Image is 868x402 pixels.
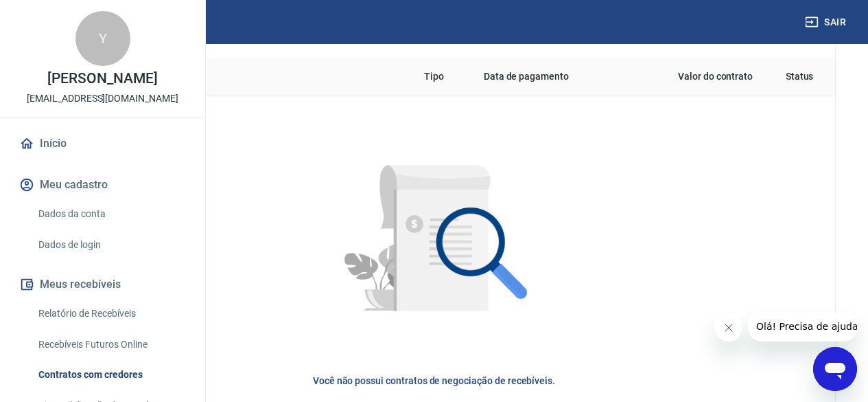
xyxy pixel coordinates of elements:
[802,10,852,35] button: Sair
[33,300,189,328] a: Relatório de Recebíveis
[813,347,857,391] iframe: Botão para abrir a janela de mensagens
[413,58,473,96] th: Tipo
[715,314,742,342] iframe: Fechar mensagem
[16,170,189,200] button: Meu cadastro
[47,71,157,86] p: [PERSON_NAME]
[33,231,189,259] a: Dados de login
[309,118,559,368] img: Nenhum item encontrado
[8,10,115,21] span: Olá! Precisa de ajuda?
[626,58,764,96] th: Valor do contrato
[473,58,626,96] th: Data de pagamento
[75,11,130,66] div: Y
[55,374,813,388] h6: Você não possui contratos de negociação de recebíveis.
[764,58,835,96] th: Status
[748,311,857,342] iframe: Mensagem da empresa
[27,91,178,106] p: [EMAIL_ADDRESS][DOMAIN_NAME]
[33,331,189,359] a: Recebíveis Futuros Online
[132,58,413,96] th: Credor
[16,129,189,159] a: Início
[16,269,189,300] button: Meus recebíveis
[33,361,189,389] a: Contratos com credores
[33,200,189,228] a: Dados da conta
